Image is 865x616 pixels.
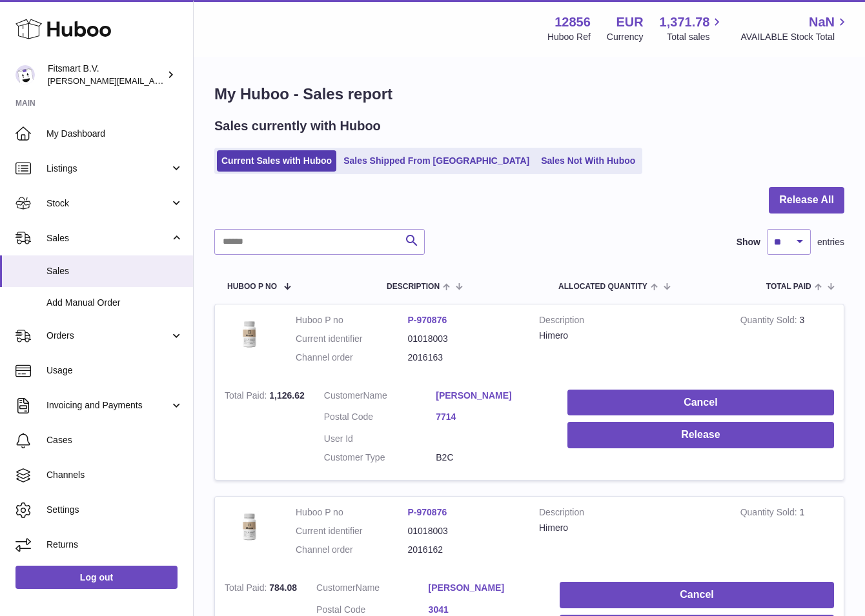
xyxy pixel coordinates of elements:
[660,14,710,31] span: 1,371.78
[536,150,640,172] a: Sales Not With Huboo
[740,31,850,43] span: AVAILABLE Stock Total
[616,14,643,31] strong: EUR
[46,469,183,481] span: Channels
[429,604,541,616] a: 3041
[408,315,447,325] a: P-970876
[214,117,381,135] h2: Sales currently with Huboo
[339,150,534,172] a: Sales Shipped From [GEOGRAPHIC_DATA]
[46,297,183,309] span: Add Manual Order
[324,452,436,464] dt: Customer Type
[296,525,408,537] dt: Current identifier
[15,65,35,84] img: jonathan@leaderoo.com
[740,315,800,328] strong: Quantity Sold
[766,283,811,291] span: Total paid
[408,352,520,364] dd: 2016163
[558,283,647,291] span: ALLOCATED Quantity
[539,330,721,342] div: Himero
[46,539,183,551] span: Returns
[324,411,436,426] dt: Postal Code
[660,14,725,43] a: 1,371.78 Total sales
[408,544,520,556] dd: 2016162
[46,330,170,342] span: Orders
[817,236,844,248] span: entries
[740,14,850,43] a: NaN AVAILABLE Stock Total
[225,390,269,404] strong: Total Paid
[225,314,276,352] img: 128561711358723.png
[567,422,834,448] button: Release
[436,390,548,402] a: [PERSON_NAME]
[296,333,408,345] dt: Current identifier
[316,582,429,597] dt: Name
[731,304,844,380] td: 3
[560,582,834,608] button: Cancel
[217,150,336,172] a: Current Sales with Huboo
[809,14,835,31] span: NaN
[769,187,844,214] button: Release All
[408,333,520,345] dd: 01018003
[567,390,834,416] button: Cancel
[324,433,436,445] dt: User Id
[46,163,170,175] span: Listings
[408,507,447,517] a: P-970876
[46,504,183,516] span: Settings
[225,582,269,596] strong: Total Paid
[387,283,440,291] span: Description
[539,522,721,534] div: Himero
[731,497,844,572] td: 1
[539,314,721,330] strong: Description
[436,452,548,464] dd: B2C
[607,31,644,43] div: Currency
[667,31,724,43] span: Total sales
[46,399,170,412] span: Invoicing and Payments
[737,236,760,248] label: Show
[15,566,178,589] a: Log out
[324,390,363,401] span: Customer
[46,265,183,277] span: Sales
[324,390,436,405] dt: Name
[227,283,277,291] span: Huboo P no
[555,14,591,31] strong: 12856
[316,582,356,593] span: Customer
[46,364,183,377] span: Usage
[269,582,297,593] span: 784.08
[225,506,276,544] img: 128561711358723.png
[46,434,183,446] span: Cases
[429,582,541,594] a: [PERSON_NAME]
[296,352,408,364] dt: Channel order
[46,197,170,210] span: Stock
[436,411,548,423] a: 7714
[296,314,408,326] dt: Huboo P no
[214,84,844,104] h1: My Huboo - Sales report
[46,128,183,140] span: My Dashboard
[48,63,164,87] div: Fitsmart B.V.
[408,525,520,537] dd: 01018003
[539,506,721,522] strong: Description
[296,544,408,556] dt: Channel order
[547,31,591,43] div: Huboo Ref
[46,232,170,244] span: Sales
[296,506,408,519] dt: Huboo P no
[48,75,259,86] span: [PERSON_NAME][EMAIL_ADDRESS][DOMAIN_NAME]
[740,507,800,521] strong: Quantity Sold
[269,390,305,401] span: 1,126.62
